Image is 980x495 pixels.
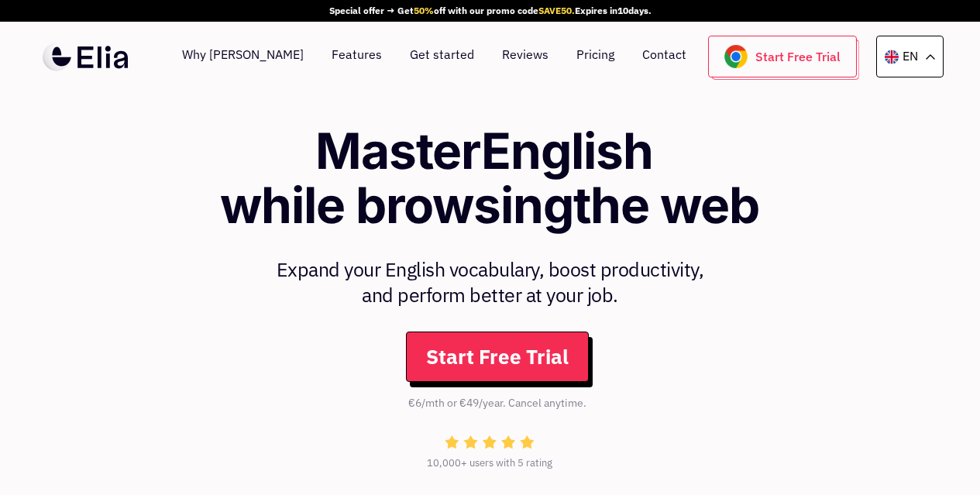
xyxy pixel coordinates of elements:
[175,256,805,308] p: Expand your English vocabulary, boost productivity, and perform better at your job.
[332,36,382,77] a: Features
[903,46,918,67] p: EN
[37,41,134,72] a: Domov
[724,45,748,68] img: chrome
[182,36,304,77] a: Why [PERSON_NAME]
[329,4,652,18] div: Special offer → Get off with our promo code Expires in days.
[414,5,434,16] span: 50%
[642,36,686,77] a: Contact
[708,36,857,77] a: Start Free Trial
[406,332,589,382] a: Start Free Trial
[538,5,575,16] span: SAVE50.
[427,455,552,472] p: 10,000+ users with 5 rating
[408,394,586,411] p: €6/mth or €49/year. Cancel anytime.
[445,435,535,449] img: stars.svg
[410,36,474,77] a: Get started
[576,36,614,77] a: Pricing
[175,124,805,233] h1: Master English while browsing the web
[617,5,628,16] span: 10
[502,36,548,77] a: Reviews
